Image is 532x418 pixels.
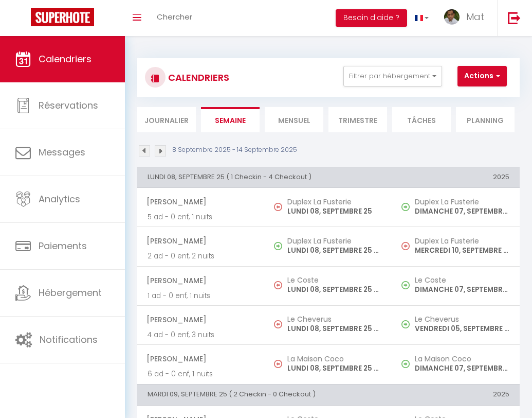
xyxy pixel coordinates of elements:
[274,360,282,368] img: NO IMAGE
[415,363,509,374] p: DIMANCHE 07, SEPTEMBRE 25 - 17:00
[415,198,509,206] h5: Duplex La Fusterie
[508,11,521,24] img: logout
[274,203,282,211] img: NO IMAGE
[274,320,282,328] img: NO IMAGE
[39,286,102,299] span: Hébergement
[148,290,254,301] p: 1 ad - 0 enf, 1 nuits
[166,66,229,89] h3: CALENDRIERS
[146,231,254,251] span: [PERSON_NAME]
[31,8,94,26] img: Super Booking
[148,251,254,262] p: 2 ad - 0 enf, 2 nuits
[456,107,515,132] li: Planning
[39,146,85,159] span: Messages
[39,99,98,112] span: Réservations
[287,198,382,206] h5: Duplex La Fusterie
[8,4,39,35] button: Ouvrir le widget de chat LiveChat
[415,206,509,217] p: DIMANCHE 07, SEPTEMBRE 25
[146,310,254,329] span: [PERSON_NAME]
[392,385,520,405] th: 2025
[287,284,382,295] p: LUNDI 08, SEPTEMBRE 25 - 10:00
[40,333,98,346] span: Notifications
[392,107,451,132] li: Tâches
[343,66,442,86] button: Filtrer par hébergement
[287,276,382,284] h5: Le Coste
[287,237,382,245] h5: Duplex La Fusterie
[39,193,80,205] span: Analytics
[265,107,323,132] li: Mensuel
[148,369,254,379] p: 6 ad - 0 enf, 1 nuits
[146,271,254,290] span: [PERSON_NAME]
[137,385,392,405] th: MARDI 09, SEPTEMBRE 25 ( 2 Checkin - 0 Checkout )
[392,167,520,187] th: 2025
[146,192,254,212] span: [PERSON_NAME]
[401,360,410,368] img: NO IMAGE
[148,212,254,222] p: 5 ad - 0 enf, 1 nuits
[287,355,382,363] h5: La Maison Coco
[444,9,460,25] img: ...
[287,206,382,217] p: LUNDI 08, SEPTEMBRE 25
[401,281,410,289] img: NO IMAGE
[415,245,509,256] p: MERCREDI 10, SEPTEMBRE 25 - 09:00
[39,53,91,65] span: Calendriers
[172,145,297,155] p: 8 Septembre 2025 - 14 Septembre 2025
[415,237,509,245] h5: Duplex La Fusterie
[415,323,509,334] p: VENDREDI 05, SEPTEMBRE 25 - 17:00
[328,107,387,132] li: Trimestre
[137,107,196,132] li: Journalier
[401,242,410,250] img: NO IMAGE
[39,239,87,252] span: Paiements
[401,203,410,211] img: NO IMAGE
[287,315,382,323] h5: Le Cheverus
[415,276,509,284] h5: Le Coste
[415,284,509,295] p: DIMANCHE 07, SEPTEMBRE 25 - 19:00
[157,11,192,22] span: Chercher
[137,167,392,187] th: LUNDI 08, SEPTEMBRE 25 ( 1 Checkin - 4 Checkout )
[401,320,410,328] img: NO IMAGE
[287,245,382,256] p: LUNDI 08, SEPTEMBRE 25 - 17:00
[274,281,282,289] img: NO IMAGE
[415,355,509,363] h5: La Maison Coco
[415,315,509,323] h5: Le Cheverus
[148,329,254,340] p: 4 ad - 0 enf, 3 nuits
[287,363,382,374] p: LUNDI 08, SEPTEMBRE 25 - 10:00
[457,66,507,86] button: Actions
[336,9,407,27] button: Besoin d'aide ?
[201,107,260,132] li: Semaine
[466,10,484,23] span: Mat
[146,349,254,369] span: [PERSON_NAME]
[287,323,382,334] p: LUNDI 08, SEPTEMBRE 25 - 10:00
